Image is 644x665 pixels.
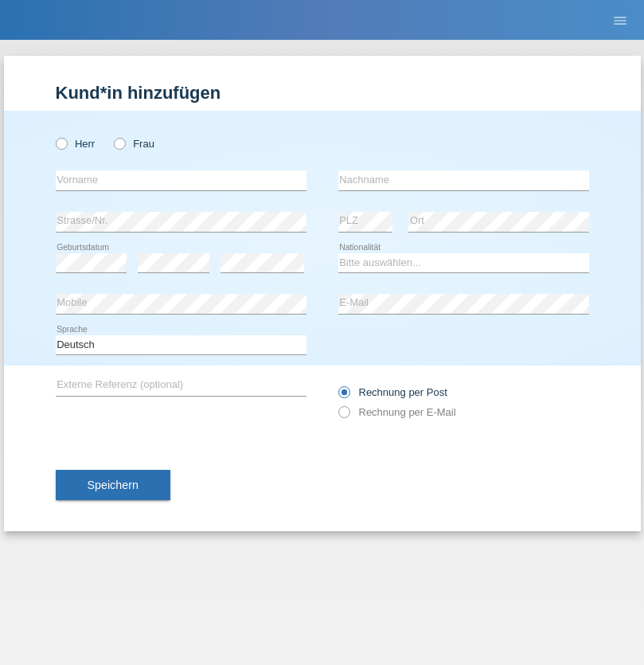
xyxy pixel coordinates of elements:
i: menu [612,13,628,29]
label: Rechnung per Post [338,386,447,398]
label: Herr [56,138,96,150]
h1: Kund*in hinzufügen [56,83,589,103]
label: Rechnung per E-Mail [338,406,456,418]
span: Speichern [88,479,139,491]
input: Herr [56,138,66,148]
button: Speichern [56,470,170,500]
input: Rechnung per Post [338,386,349,406]
label: Frau [114,138,154,150]
input: Frau [114,138,124,148]
a: menu [604,15,636,25]
input: Rechnung per E-Mail [338,406,349,426]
